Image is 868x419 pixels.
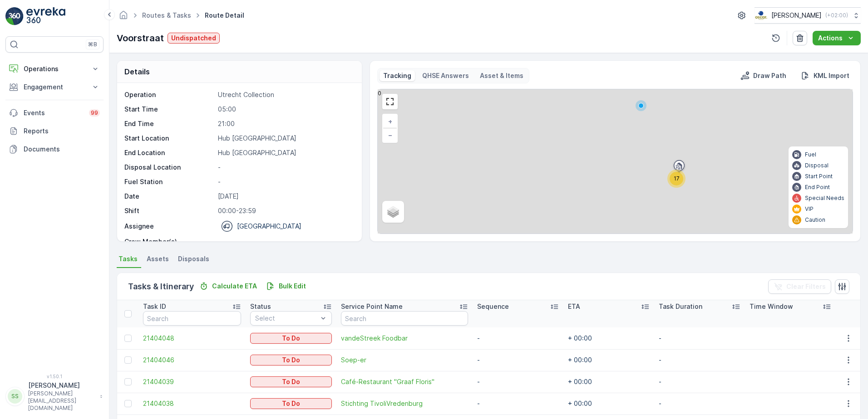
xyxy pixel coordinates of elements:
[218,206,352,215] p: 00:00-23:59
[143,302,166,311] p: Task ID
[24,145,100,154] p: Documents
[341,399,468,408] a: Stichting TivoliVredenburg
[124,237,214,246] p: Crew Member(s)
[797,70,853,81] button: KML Import
[26,7,65,25] img: logo_light-DOdMpM7g.png
[250,302,271,311] p: Status
[5,140,104,158] a: Documents
[805,151,816,158] p: Fuel
[805,184,830,191] p: End Point
[124,105,214,114] p: Start Time
[814,71,849,80] p: KML Import
[771,11,822,20] p: [PERSON_NAME]
[659,302,702,311] p: Task Duration
[143,311,241,326] input: Search
[124,119,214,128] p: End Time
[654,349,745,371] td: -
[262,281,310,292] button: Bulk Edit
[341,311,468,326] input: Search
[282,377,300,386] p: To Do
[147,254,169,263] span: Assets
[383,115,397,128] a: Zoom In
[5,122,104,140] a: Reports
[383,128,397,142] a: Zoom Out
[5,381,104,412] button: SS[PERSON_NAME][PERSON_NAME][EMAIL_ADDRESS][DOMAIN_NAME]
[341,377,468,386] span: Café-Restaurant "Graaf Floris"
[203,11,246,20] span: Route Detail
[568,302,580,311] p: ETA
[818,34,843,43] p: Actions
[667,170,686,188] div: 17
[143,377,241,386] a: 21404039
[388,117,392,125] span: +
[674,175,680,182] span: 17
[388,131,393,139] span: −
[341,356,468,365] a: Soep-er
[825,12,848,19] p: ( +02:00 )
[805,173,833,180] p: Start Point
[124,148,214,157] p: End Location
[143,334,241,343] a: 21404048
[218,105,352,114] p: 05:00
[218,177,352,186] p: -
[218,192,352,201] p: [DATE]
[250,398,332,409] button: To Do
[786,282,826,291] p: Clear Filters
[124,177,214,186] p: Fuel Station
[28,381,95,390] p: [PERSON_NAME]
[755,7,861,24] button: [PERSON_NAME](+02:00)
[383,71,411,80] p: Tracking
[341,334,468,343] a: vandeStreek Foodbar
[8,389,22,404] div: SS
[171,34,216,43] p: Undispatched
[218,163,352,172] p: -
[282,334,300,343] p: To Do
[805,195,844,202] p: Special Needs
[383,202,403,222] a: Layers
[737,70,790,81] button: Draw Path
[24,64,85,73] p: Operations
[480,71,523,80] p: Asset & Items
[196,281,261,292] button: Calculate ETA
[124,163,214,172] p: Disposal Location
[563,393,654,414] td: + 00:00
[218,119,352,128] p: 21:00
[124,356,132,364] div: Toggle Row Selected
[218,134,352,143] p: Hub [GEOGRAPHIC_DATA]
[805,205,814,213] p: VIP
[5,60,104,78] button: Operations
[24,108,84,117] p: Events
[473,327,563,349] td: -
[124,66,150,77] p: Details
[178,254,209,263] span: Disposals
[805,162,829,169] p: Disposal
[124,192,214,201] p: Date
[255,314,318,323] p: Select
[212,282,257,291] p: Calculate ETA
[237,222,301,231] p: [GEOGRAPHIC_DATA]
[28,390,95,412] p: [PERSON_NAME][EMAIL_ADDRESS][DOMAIN_NAME]
[279,282,306,291] p: Bulk Edit
[473,349,563,371] td: -
[755,10,768,20] img: basis-logo_rgb2x.png
[24,83,85,92] p: Engagement
[282,399,300,408] p: To Do
[563,327,654,349] td: + 00:00
[473,371,563,393] td: -
[124,335,132,342] div: Toggle Row Selected
[142,11,191,19] a: Routes & Tasks
[250,333,332,344] button: To Do
[124,90,214,99] p: Operation
[805,216,825,224] p: Caution
[143,399,241,408] a: 21404038
[143,356,241,365] a: 21404046
[168,33,220,44] button: Undispatched
[218,237,352,246] p: -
